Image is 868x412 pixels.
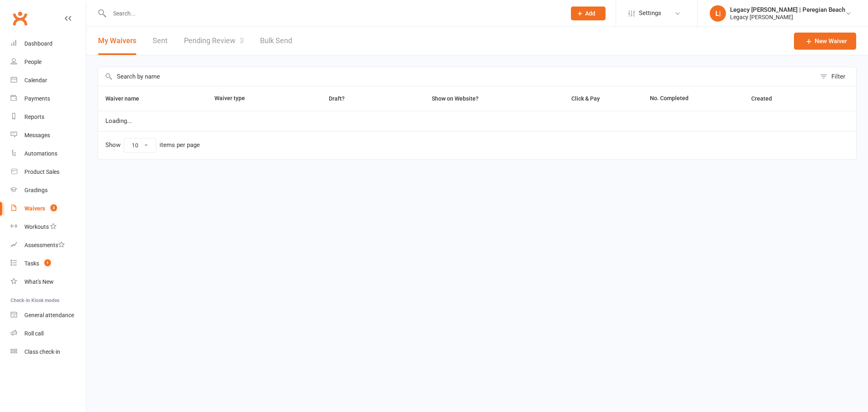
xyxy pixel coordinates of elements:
[432,95,479,102] span: Show on Website?
[24,260,39,267] div: Tasks
[24,169,59,175] div: Product Sales
[11,181,86,199] a: Gradings
[153,27,168,55] a: Sent
[207,86,293,111] th: Waiver type
[105,95,148,102] span: Waiver name
[11,145,86,163] a: Automations
[11,126,86,145] a: Messages
[11,236,86,254] a: Assessments
[639,4,661,22] span: Settings
[831,72,845,81] div: Filter
[24,312,74,318] div: General attendance
[11,71,86,90] a: Calendar
[24,224,49,230] div: Workouts
[24,187,48,193] div: Gradings
[24,150,57,157] div: Automations
[11,343,86,361] a: Class kiosk mode
[98,67,816,86] input: Search by name
[44,259,51,266] span: 1
[11,35,86,53] a: Dashboard
[184,27,244,55] a: Pending Review3
[260,27,292,55] a: Bulk Send
[24,348,60,355] div: Class check-in
[24,278,54,285] div: What's New
[105,94,148,103] button: Waiver name
[24,330,44,337] div: Roll call
[24,242,65,248] div: Assessments
[571,95,600,102] span: Click & Pay
[24,114,44,120] div: Reports
[564,94,609,103] button: Click & Pay
[160,142,200,149] div: items per page
[11,108,86,126] a: Reports
[329,95,345,102] span: Draft?
[11,163,86,181] a: Product Sales
[11,53,86,71] a: People
[571,7,606,20] button: Add
[424,94,488,103] button: Show on Website?
[98,27,136,55] button: My Waivers
[107,8,560,19] input: Search...
[730,13,845,21] div: Legacy [PERSON_NAME]
[751,94,781,103] button: Created
[11,254,86,273] a: Tasks 1
[751,95,781,102] span: Created
[11,90,86,108] a: Payments
[24,77,47,83] div: Calendar
[24,59,42,65] div: People
[24,95,50,102] div: Payments
[11,306,86,324] a: General attendance kiosk mode
[794,33,856,50] a: New Waiver
[730,6,845,13] div: Legacy [PERSON_NAME] | Peregian Beach
[24,132,50,138] div: Messages
[24,40,52,47] div: Dashboard
[11,218,86,236] a: Workouts
[321,94,354,103] button: Draft?
[643,86,744,111] th: No. Completed
[240,36,244,45] span: 3
[24,205,45,212] div: Waivers
[816,67,856,86] button: Filter
[10,8,30,28] a: Clubworx
[11,324,86,343] a: Roll call
[710,5,726,22] div: L|
[11,273,86,291] a: What's New
[98,111,856,131] td: Loading...
[11,199,86,218] a: Waivers 3
[50,204,57,211] span: 3
[585,10,595,17] span: Add
[105,138,200,153] div: Show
